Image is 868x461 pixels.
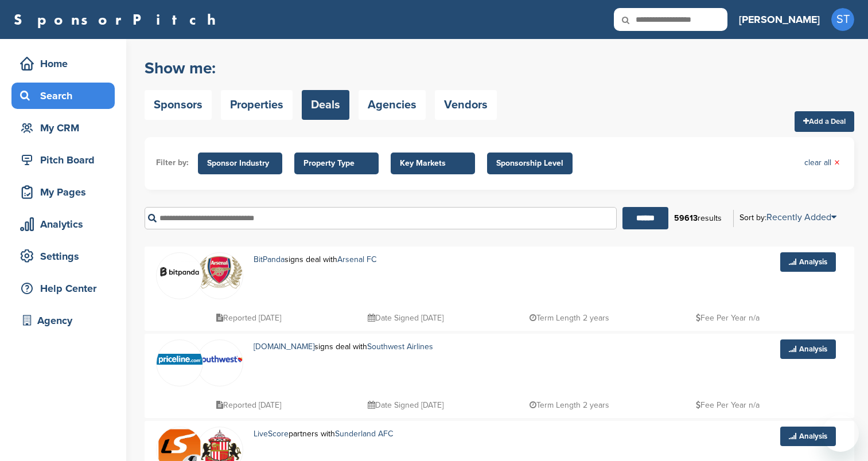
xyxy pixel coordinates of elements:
a: Add a Deal [795,111,854,132]
a: Sponsors [145,90,212,120]
span: Key Markets [400,157,466,170]
a: clear all× [804,157,840,169]
p: Fee Per Year n/a [696,398,760,412]
a: Agency [11,307,115,334]
a: Analysis [780,252,836,272]
a: LiveScore [254,429,289,439]
b: 59613 [674,213,698,223]
a: My CRM [11,115,115,141]
img: Data [157,354,203,365]
a: Recently Added [766,212,836,223]
a: Analysis [780,339,836,359]
a: Arsenal FC [337,255,376,264]
p: Date Signed [DATE] [368,311,443,325]
a: Agencies [359,90,426,120]
span: Sponsorship Level [496,157,563,170]
div: Pitch Board [17,150,115,170]
div: Search [17,85,115,106]
p: Date Signed [DATE] [368,398,443,412]
p: Fee Per Year n/a [696,311,760,325]
a: Southwest Airlines [367,342,433,351]
iframe: Button to launch messaging window [822,415,859,452]
img: Southwest airlines logo 2014.svg [197,355,243,362]
a: SponsorPitch [14,12,223,27]
div: Settings [17,246,115,267]
p: Reported [DATE] [216,311,281,325]
div: Home [17,53,115,74]
div: results [668,209,727,228]
p: signs deal with [254,252,417,267]
li: Filter by: [156,157,189,169]
a: Home [11,50,115,77]
a: Help Center [11,275,115,302]
p: partners with [254,427,438,441]
a: Analytics [11,211,115,237]
h3: [PERSON_NAME] [739,11,820,28]
div: My Pages [17,182,115,202]
h2: Show me: [145,58,497,79]
div: Sort by: [739,213,836,222]
span: ST [831,8,854,31]
p: signs deal with [254,339,489,354]
a: [DOMAIN_NAME] [254,342,314,351]
div: Help Center [17,278,115,299]
p: Reported [DATE] [216,398,281,412]
span: Property Type [303,157,369,170]
div: Analytics [17,214,115,235]
a: Search [11,83,115,109]
a: Deals [302,90,349,120]
a: Sunderland AFC [335,429,393,439]
a: Pitch Board [11,147,115,173]
a: [PERSON_NAME] [739,7,820,32]
a: Properties [221,90,293,120]
div: My CRM [17,118,115,138]
a: My Pages [11,179,115,205]
span: Sponsor Industry [207,157,273,170]
span: × [834,157,840,169]
p: Term Length 2 years [530,311,609,325]
a: Vendors [435,90,497,120]
div: Agency [17,310,115,331]
img: Bitpanda7084 [157,255,203,289]
p: Term Length 2 years [530,398,609,412]
img: Open uri20141112 64162 vhlk61?1415807597 [197,255,243,288]
a: Settings [11,243,115,269]
a: BitPanda [254,255,285,264]
a: Analysis [780,427,836,446]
